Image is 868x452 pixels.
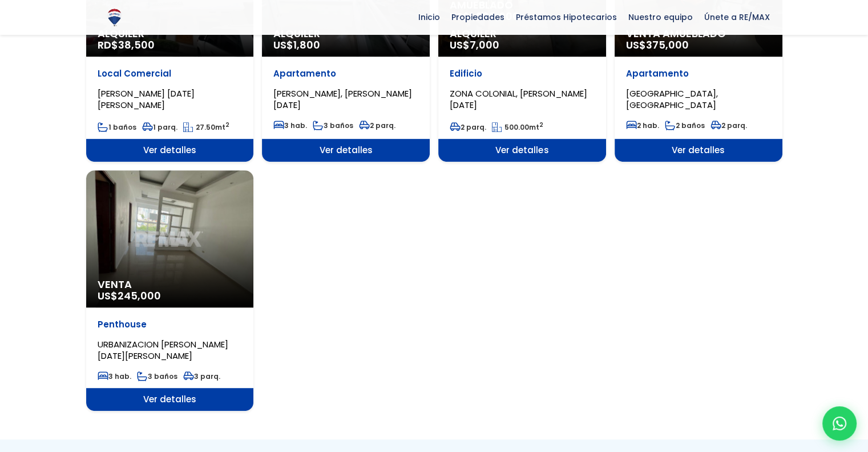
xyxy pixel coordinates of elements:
[98,68,243,79] p: Local Comercial
[273,121,307,130] span: 3 hab.
[450,122,486,132] span: 2 parq.
[293,38,320,52] span: 1,800
[710,121,747,130] span: 2 parq.
[98,87,195,111] span: [PERSON_NAME] [DATE][PERSON_NAME]
[196,122,215,132] span: 27.50
[446,9,510,26] span: Propiedades
[413,9,446,26] span: Inicio
[626,87,718,111] span: [GEOGRAPHIC_DATA], [GEOGRAPHIC_DATA]
[450,68,595,79] p: Edificio
[626,38,689,52] span: US$
[626,28,771,39] span: Venta Amueblado
[492,122,543,132] span: mt
[98,38,155,52] span: RD$
[450,87,587,111] span: ZONA COLONIAL, [PERSON_NAME][DATE]
[615,139,782,162] span: Ver detalles
[98,289,161,303] span: US$
[438,139,606,162] span: Ver detalles
[665,121,705,130] span: 2 baños
[273,38,320,52] span: US$
[98,122,136,132] span: 1 baños
[142,122,177,132] span: 1 parq.
[262,139,430,162] span: Ver detalles
[450,38,499,52] span: US$
[118,289,161,303] span: 245,000
[98,279,243,290] span: Venta
[470,38,499,52] span: 7,000
[118,38,155,52] span: 38,500
[626,68,771,79] p: Apartamento
[137,371,177,381] span: 3 baños
[623,9,699,26] span: Nuestro equipo
[183,122,229,132] span: mt
[98,338,228,362] span: URBANIZACION [PERSON_NAME] [DATE][PERSON_NAME]
[313,121,353,130] span: 3 baños
[359,121,395,130] span: 2 parq.
[104,7,124,27] img: Logo de REMAX
[273,87,412,111] span: [PERSON_NAME], [PERSON_NAME][DATE]
[646,38,689,52] span: 375,000
[86,170,254,411] a: VentaUS$245,000PenthouseURBANIZACION [PERSON_NAME] [DATE][PERSON_NAME]3 hab.3 baños3 parq.Ver det...
[98,371,131,381] span: 3 hab.
[225,121,229,129] sup: 2
[86,388,254,411] span: Ver detalles
[626,121,659,130] span: 2 hab.
[504,122,529,132] span: 500.00
[539,121,543,129] sup: 2
[699,9,776,26] span: Únete a RE/MAX
[510,9,623,26] span: Préstamos Hipotecarios
[98,319,243,330] p: Penthouse
[273,68,418,79] p: Apartamento
[183,371,220,381] span: 3 parq.
[86,139,254,162] span: Ver detalles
